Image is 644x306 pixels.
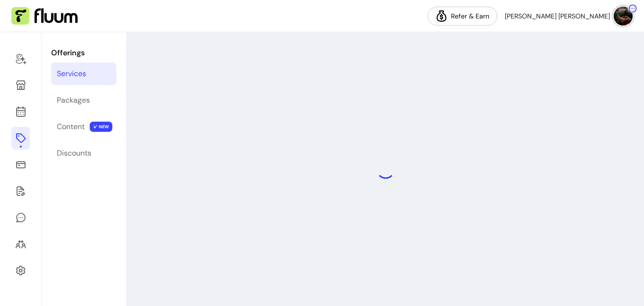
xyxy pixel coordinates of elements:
a: Offerings [11,127,30,149]
div: Loading [376,160,395,179]
a: Settings [11,259,30,282]
a: Forms [11,180,30,202]
p: Offerings [51,47,116,59]
a: Calendar [11,100,30,123]
span: NEW [90,122,113,132]
button: avatar[PERSON_NAME] [PERSON_NAME] [505,7,633,26]
a: Home [11,47,30,70]
a: Discounts [51,142,116,165]
a: Packages [51,89,116,112]
a: My Messages [11,206,30,229]
a: Sales [11,153,30,176]
img: Fluum Logo [11,7,78,25]
span: [PERSON_NAME] [PERSON_NAME] [505,11,610,21]
a: Refer & Earn [428,7,497,26]
a: Content NEW [51,115,116,138]
div: Discounts [57,148,91,159]
a: Services [51,62,116,85]
div: Content [57,121,85,132]
a: Storefront [11,74,30,96]
img: avatar [614,7,633,26]
div: Packages [57,95,90,106]
div: Services [57,68,86,79]
a: Clients [11,233,30,255]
